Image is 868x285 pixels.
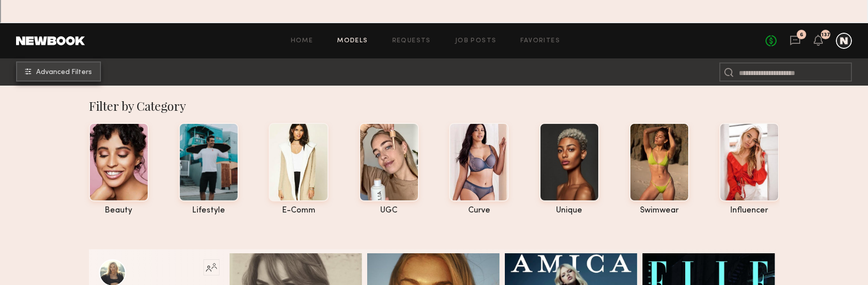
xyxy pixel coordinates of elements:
span: Advanced Filters [36,69,92,76]
div: swimwear [629,206,689,215]
a: Favorites [520,38,560,44]
div: UGC [359,206,419,215]
div: curve [449,206,509,215]
a: Models [337,38,368,44]
div: e-comm [269,206,329,215]
a: Job Posts [455,38,497,44]
a: 6 [790,35,801,47]
div: Filter by Category [89,98,780,114]
div: beauty [89,206,149,215]
div: 6 [800,32,803,38]
div: unique [539,206,599,215]
div: lifestyle [179,206,239,215]
a: Home [291,38,313,44]
div: 137 [821,32,830,38]
button: Advanced Filters [16,61,101,82]
a: Requests [392,38,431,44]
div: influencer [719,206,779,215]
